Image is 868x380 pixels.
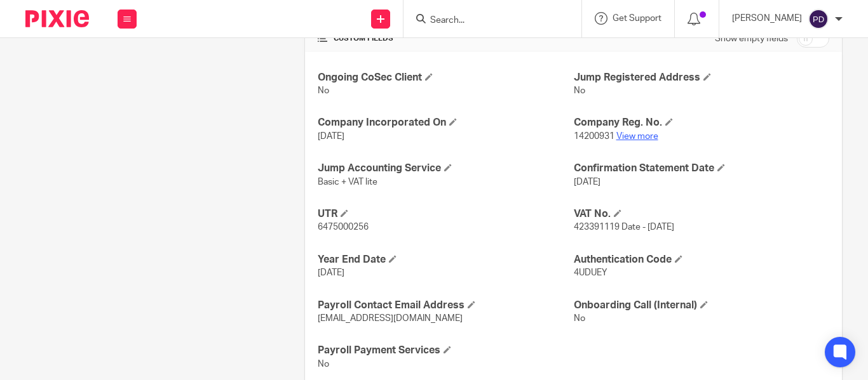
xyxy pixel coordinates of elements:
[574,207,829,221] h4: VAT No.
[318,253,573,266] h4: Year End Date
[574,71,829,84] h4: Jump Registered Address
[715,32,788,45] label: Show empty fields
[25,10,89,27] img: Pixie
[574,299,829,312] h4: Onboarding Call (Internal)
[318,268,344,277] span: [DATE]
[574,223,674,232] span: 423391119 Date - [DATE]
[318,162,573,175] h4: Jump Accounting Service
[318,71,573,84] h4: Ongoing CoSec Client
[318,116,573,129] h4: Company Incorporated On
[318,34,573,44] h4: CUSTOM FIELDS
[318,314,463,323] span: [EMAIL_ADDRESS][DOMAIN_NAME]
[318,223,369,232] span: 6475000256
[318,299,573,312] h4: Payroll Contact Email Address
[318,360,329,369] span: No
[574,253,829,266] h4: Authentication Code
[318,207,573,221] h4: UTR
[616,132,658,141] a: View more
[318,344,573,357] h4: Payroll Payment Services
[574,162,829,175] h4: Confirmation Statement Date
[574,116,829,129] h4: Company Reg. No.
[613,14,661,23] span: Get Support
[318,132,344,141] span: [DATE]
[318,178,377,187] span: Basic + VAT lite
[574,268,607,277] span: 4UDUEY
[574,132,614,141] span: 14200931
[429,15,543,27] input: Search
[732,12,802,25] p: [PERSON_NAME]
[574,86,585,95] span: No
[574,178,600,187] span: [DATE]
[318,86,329,95] span: No
[574,314,585,323] span: No
[808,9,829,29] img: svg%3E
